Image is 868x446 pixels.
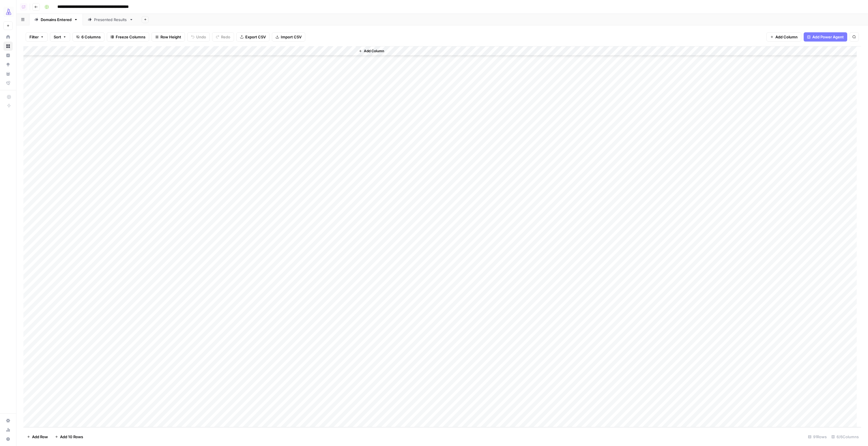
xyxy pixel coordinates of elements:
[151,32,185,42] button: Row Height
[221,34,230,40] span: Redo
[272,32,305,42] button: Import CSV
[41,17,72,23] div: Domains Entered
[3,425,13,434] a: Usage
[51,432,87,441] button: Add 10 Rows
[364,48,384,54] span: Add Column
[107,32,149,42] button: Freeze Columns
[160,34,181,40] span: Row Height
[806,432,829,441] div: 91 Rows
[23,432,51,441] button: Add Row
[50,32,70,42] button: Sort
[72,32,104,42] button: 6 Columns
[3,69,13,78] a: Your Data
[3,42,13,51] a: Browse
[3,32,13,42] a: Home
[29,34,39,40] span: Filter
[116,34,145,40] span: Freeze Columns
[83,14,138,25] a: Presented Results
[3,51,13,60] a: Insights
[54,34,61,40] span: Sort
[187,32,210,42] button: Undo
[281,34,302,40] span: Import CSV
[94,17,127,23] div: Presented Results
[3,434,13,444] button: Help + Support
[212,32,234,42] button: Redo
[3,7,14,17] img: AirOps Growth Logo
[81,34,101,40] span: 6 Columns
[3,416,13,425] a: Settings
[356,47,386,55] button: Add Column
[804,32,847,42] button: Add Power Agent
[32,434,48,440] span: Add Row
[766,32,801,42] button: Add Column
[3,60,13,69] a: Opportunities
[29,14,83,25] a: Domains Entered
[245,34,266,40] span: Export CSV
[26,32,48,42] button: Filter
[3,78,13,88] a: Flightpath
[236,32,270,42] button: Export CSV
[812,34,844,40] span: Add Power Agent
[775,34,798,40] span: Add Column
[60,434,83,440] span: Add 10 Rows
[3,5,13,19] button: Workspace: AirOps Growth
[829,432,861,441] div: 6/6 Columns
[196,34,206,40] span: Undo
